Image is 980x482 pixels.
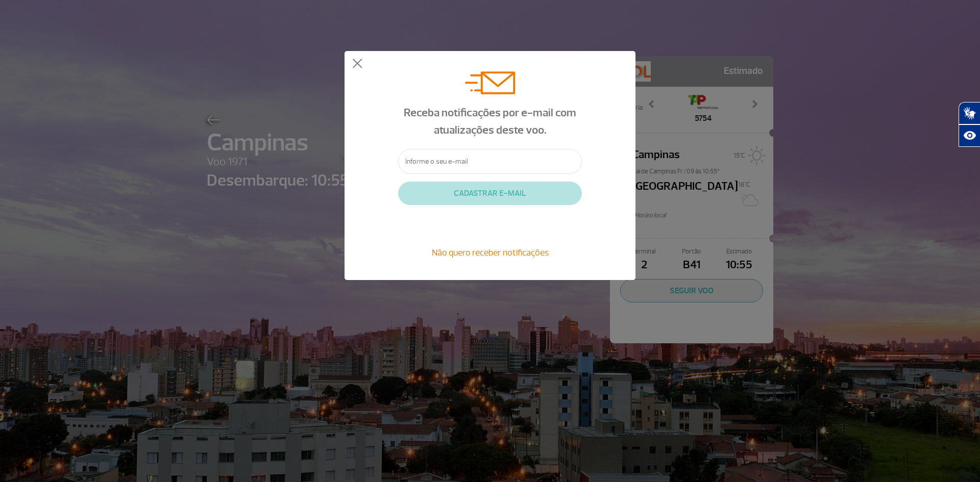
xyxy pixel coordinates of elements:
span: Não quero receber notificações [432,247,549,258]
button: Abrir tradutor de língua de sinais. [959,102,980,124]
button: Abrir recursos assistivos. [959,124,980,147]
input: Informe o seu e-mail [398,149,582,174]
button: CADASTRAR E-MAIL [398,182,582,205]
div: Plugin de acessibilidade da Hand Talk. [959,102,980,147]
span: Receba notificações por e-mail com atualizações deste voo. [404,106,576,137]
